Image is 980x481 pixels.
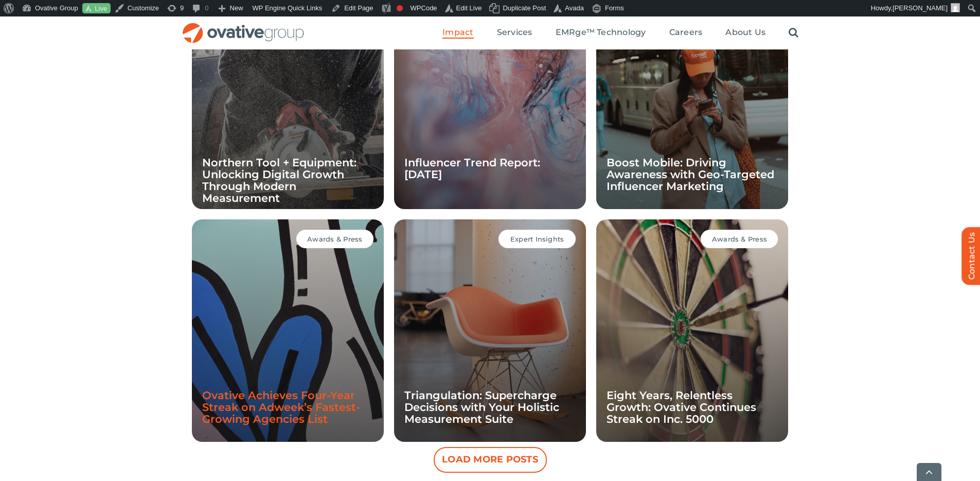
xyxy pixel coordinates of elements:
[82,3,111,14] a: Live
[404,156,540,181] a: Influencer Trend Report: [DATE]
[202,389,360,425] a: Ovative Achieves Four-Year Streak on Adweek’s Fastest-Growing Agencies List
[497,27,532,38] span: Services
[404,389,559,425] a: Triangulation: Supercharge Decisions with Your Holistic Measurement Suite
[434,447,547,473] button: Load More Posts
[556,27,646,38] span: EMRge™ Technology
[725,27,765,38] span: About Us
[442,16,798,49] nav: Menu
[182,22,305,31] a: OG_Full_horizontal_RGB
[607,389,756,425] a: Eight Years, Relentless Growth: Ovative Continues Streak on Inc. 5000
[893,4,948,12] span: [PERSON_NAME]
[669,27,703,39] a: Careers
[202,156,357,204] a: Northern Tool + Equipment: Unlocking Digital Growth Through Modern Measurement
[556,27,646,39] a: EMRge™ Technology
[442,27,473,38] span: Impact
[442,27,473,39] a: Impact
[397,5,403,11] div: Focus keyphrase not set
[497,27,532,39] a: Services
[789,27,798,39] a: Search
[607,156,774,193] a: Boost Mobile: Driving Awareness with Geo-Targeted Influencer Marketing
[725,27,765,39] a: About Us
[669,27,703,38] span: Careers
